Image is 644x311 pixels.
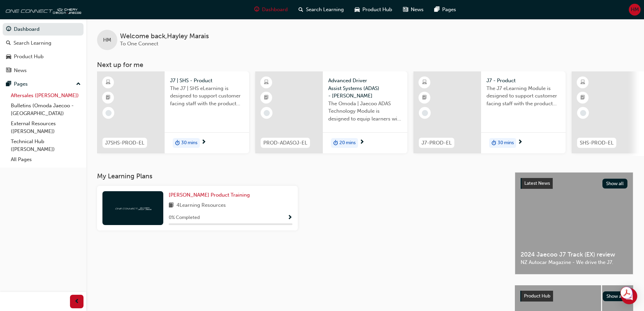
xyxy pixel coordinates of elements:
span: learningResourceType_ELEARNING-icon [580,78,585,87]
span: car-icon [355,5,360,14]
span: learningRecordVerb_NONE-icon [580,110,586,116]
span: J7 | SHS - Product [170,77,244,85]
a: News [3,64,84,77]
a: news-iconNews [398,3,429,17]
div: Pages [14,80,28,88]
a: search-iconSearch Learning [293,3,349,17]
a: J7SHS-PROD-ELJ7 | SHS - ProductThe J7 | SHS eLearning is designed to support customer facing staf... [97,71,249,153]
span: next-icon [518,139,523,146]
span: J7-PROD-EL [422,139,452,147]
span: Welcome back , Hayley Marais [120,32,209,40]
a: Search Learning [3,37,84,49]
img: oneconnect [3,3,81,16]
span: PROD-ADASOJ-EL [263,139,307,147]
span: Pages [442,6,456,14]
span: 0 % Completed [169,214,200,222]
a: guage-iconDashboard [249,3,293,17]
span: Product Hub [362,6,392,14]
span: learningResourceType_ELEARNING-icon [264,78,269,87]
a: Latest NewsShow all2024 Jaecoo J7 Track (EX) reviewNZ Autocar Magazine - We drive the J7. [515,172,633,274]
span: To One Connect [120,41,158,47]
span: duration-icon [175,139,180,148]
span: news-icon [403,5,408,14]
span: Dashboard [262,6,288,14]
span: pages-icon [434,5,439,14]
span: guage-icon [254,5,259,14]
span: The J7 | SHS eLearning is designed to support customer facing staff with the product and sales in... [170,85,244,108]
span: [PERSON_NAME] Product Training [169,192,250,198]
h3: My Learning Plans [97,172,504,180]
span: pages-icon [6,81,11,87]
a: Aftersales ([PERSON_NAME]) [8,90,84,101]
a: PROD-ADASOJ-ELAdvanced Driver Assist Systems (ADAS) - [PERSON_NAME]The Omoda | Jaecoo ADAS Techno... [255,71,407,153]
span: up-icon [76,80,81,89]
span: Latest News [524,180,550,186]
span: car-icon [6,54,11,60]
a: pages-iconPages [429,3,461,17]
span: prev-icon [74,297,79,306]
a: Latest NewsShow all [521,178,627,189]
span: 30 mins [498,139,514,147]
h3: Next up for me [86,61,644,69]
span: The J7 eLearning Module is designed to support customer facing staff with the product and sales i... [486,85,560,108]
a: J7-PROD-ELJ7 - ProductThe J7 eLearning Module is designed to support customer facing staff with t... [413,71,566,153]
span: SHS-PROD-EL [580,139,614,147]
button: DashboardSearch LearningProduct HubNews [3,22,84,78]
span: NZ Autocar Magazine - We drive the J7. [521,259,627,266]
span: next-icon [359,139,364,146]
span: duration-icon [492,139,496,148]
span: book-icon [169,201,174,210]
a: Bulletins (Omoda Jaecoo - [GEOGRAPHIC_DATA]) [8,101,84,118]
span: J7SHS-PROD-EL [105,139,144,147]
span: News [411,6,424,14]
span: 30 mins [181,139,197,147]
a: Product Hub [3,50,84,63]
span: learningResourceType_ELEARNING-icon [106,78,111,87]
span: Advanced Driver Assist Systems (ADAS) - [PERSON_NAME] [328,77,402,100]
button: Show Progress [287,214,292,222]
a: External Resources ([PERSON_NAME]) [8,118,84,136]
a: car-iconProduct Hub [349,3,398,17]
span: learningResourceType_ELEARNING-icon [422,78,427,87]
span: The Omoda | Jaecoo ADAS Technology Module is designed to equip learners with essential knowledge ... [328,100,402,123]
span: booktick-icon [422,93,427,102]
a: Product HubShow all [520,291,628,302]
span: search-icon [299,5,303,14]
button: Show all [602,179,628,188]
a: [PERSON_NAME] Product Training [169,191,253,199]
span: HM [631,6,639,14]
div: News [14,67,27,74]
span: next-icon [201,139,206,146]
span: duration-icon [333,139,338,148]
img: oneconnect [114,205,151,211]
span: guage-icon [6,26,11,32]
span: 4 Learning Resources [176,201,226,210]
button: Show all [603,291,628,301]
span: learningRecordVerb_NONE-icon [422,110,428,116]
a: Dashboard [3,23,84,36]
button: Pages [3,78,84,90]
button: HM [629,4,641,16]
a: Technical Hub ([PERSON_NAME]) [8,136,84,154]
span: booktick-icon [580,93,585,102]
span: booktick-icon [264,93,269,102]
span: J7 - Product [486,77,560,85]
span: 2024 Jaecoo J7 Track (EX) review [521,251,627,259]
div: Product Hub [14,53,44,61]
span: search-icon [6,40,11,46]
span: HM [103,36,111,44]
span: learningRecordVerb_NONE-icon [264,110,270,116]
span: Show Progress [287,215,292,221]
span: 20 mins [339,139,356,147]
span: Search Learning [306,6,344,14]
span: booktick-icon [106,93,111,102]
span: learningRecordVerb_NONE-icon [105,110,112,116]
span: news-icon [6,68,11,74]
div: Search Learning [14,39,51,47]
a: All Pages [8,154,84,165]
span: Product Hub [524,293,550,299]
